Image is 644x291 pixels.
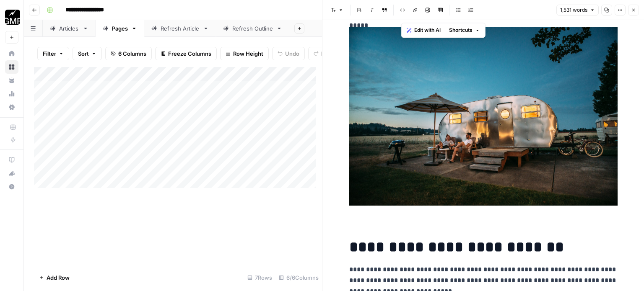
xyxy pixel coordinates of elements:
[5,47,18,60] a: Home
[73,47,102,60] button: Sort
[105,47,152,60] button: 6 Columns
[446,25,483,36] button: Shortcuts
[96,20,144,37] a: Pages
[232,24,273,33] div: Refresh Outline
[5,7,18,28] button: Workspace: Growth Marketing Pro
[5,180,18,193] button: Help + Support
[47,273,70,282] span: Add Row
[449,26,473,34] span: Shortcuts
[403,25,444,36] button: Edit with AI
[5,153,18,167] a: AirOps Academy
[5,87,18,100] a: Usage
[216,20,289,37] a: Refresh Outline
[144,20,216,37] a: Refresh Article
[285,49,299,58] span: Undo
[118,49,146,58] span: 6 Columns
[5,167,18,180] button: What's new?
[78,49,89,58] span: Sort
[43,20,96,37] a: Articles
[112,24,128,33] div: Pages
[244,271,275,284] div: 7 Rows
[5,60,18,74] a: Browse
[168,49,211,58] span: Freeze Columns
[275,271,322,284] div: 6/6 Columns
[5,74,18,87] a: Your Data
[308,47,340,60] button: Redo
[5,10,20,25] img: Growth Marketing Pro Logo
[59,24,79,33] div: Articles
[556,5,599,15] button: 1,531 words
[5,100,18,114] a: Settings
[37,47,69,60] button: Filter
[34,271,75,284] button: Add Row
[220,47,269,60] button: Row Height
[5,167,18,180] div: What's new?
[414,26,441,34] span: Edit with AI
[233,49,263,58] span: Row Height
[155,47,217,60] button: Freeze Columns
[43,49,56,58] span: Filter
[272,47,305,60] button: Undo
[161,24,200,33] div: Refresh Article
[560,6,587,14] span: 1,531 words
